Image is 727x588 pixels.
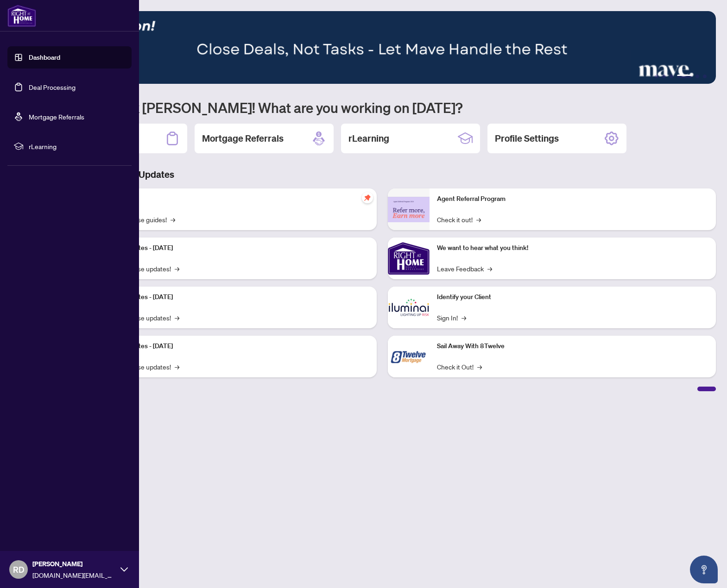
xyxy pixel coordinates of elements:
[461,313,466,323] span: →
[388,197,430,222] img: Agent Referral Program
[32,570,116,580] span: [DOMAIN_NAME][EMAIL_ADDRESS][DOMAIN_NAME]
[48,99,716,116] h1: Welcome back [PERSON_NAME]! What are you working on [DATE]?
[97,292,369,302] p: Platform Updates - [DATE]
[175,362,179,372] span: →
[695,75,699,78] button: 5
[97,243,369,253] p: Platform Updates - [DATE]
[32,559,116,569] span: [PERSON_NAME]
[7,5,36,27] img: logo
[388,238,430,279] img: We want to hear what you think!
[29,53,60,62] a: Dashboard
[437,292,709,302] p: Identify your Client
[388,287,430,328] img: Identify your Client
[655,75,658,78] button: 1
[362,192,373,203] span: pushpin
[677,75,692,78] button: 4
[202,132,284,145] h2: Mortgage Referrals
[29,141,125,151] span: rLearning
[690,556,718,583] button: Open asap
[29,83,76,91] a: Deal Processing
[477,362,482,372] span: →
[175,263,179,274] span: →
[97,341,369,351] p: Platform Updates - [DATE]
[437,362,482,372] a: Check it Out!→
[29,113,84,121] a: Mortgage Referrals
[487,263,492,274] span: →
[48,11,716,84] img: Slide 3
[437,243,709,253] p: We want to hear what you think!
[670,75,673,78] button: 3
[388,336,430,377] img: Sail Away With 8Twelve
[437,214,481,225] a: Check it out!→
[348,132,389,145] h2: rLearning
[175,313,179,323] span: →
[476,214,481,225] span: →
[437,313,466,323] a: Sign In!→
[48,168,716,181] h3: Brokerage & Industry Updates
[97,194,369,204] p: Self-Help
[662,75,666,78] button: 2
[437,341,709,351] p: Sail Away With 8Twelve
[437,263,492,274] a: Leave Feedback→
[13,563,25,576] span: RD
[495,132,559,145] h2: Profile Settings
[437,194,709,204] p: Agent Referral Program
[171,214,175,225] span: →
[703,75,707,78] button: 6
